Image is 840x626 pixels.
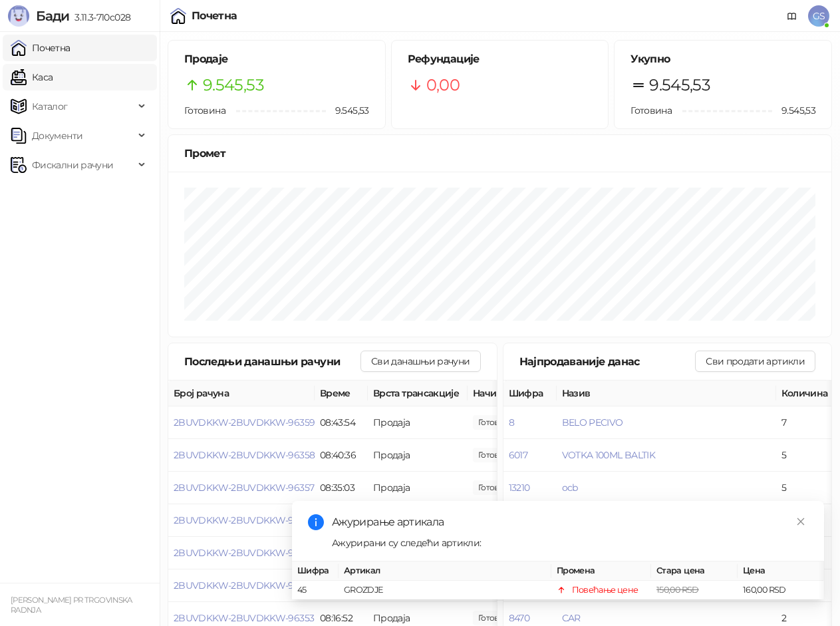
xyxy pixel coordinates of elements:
[630,104,672,116] span: Готовина
[572,583,638,597] div: Повећање цене
[36,8,69,24] span: Бади
[174,547,314,559] button: 2BUVDKKW-2BUVDKKW-96355
[562,612,581,624] button: CAR
[509,612,529,624] button: 8470
[776,439,836,472] td: 5
[184,51,369,67] h5: Продаје
[308,514,324,530] span: info-circle
[292,561,339,581] th: Шифра
[562,482,578,494] button: ocb
[69,11,130,23] span: 3.11.3-710c028
[651,561,738,581] th: Стара цена
[772,103,815,118] span: 9.545,53
[368,381,468,406] th: Врста трансакције
[368,472,468,504] td: Продаја
[551,561,651,581] th: Промена
[11,64,53,90] a: Каса
[315,472,368,504] td: 08:35:03
[292,581,339,600] td: 45
[738,581,824,600] td: 160,00 RSD
[332,514,808,530] div: Ажурирање артикала
[509,449,527,461] button: 6017
[339,561,551,581] th: Артикал
[174,579,315,591] button: 2BUVDKKW-2BUVDKKW-96354
[562,449,655,461] button: VOTKA 100ML BALTIK
[695,351,815,372] button: Сви продати артикли
[184,353,360,370] div: Последњи данашњи рачуни
[32,122,82,149] span: Документи
[174,514,315,526] button: 2BUVDKKW-2BUVDKKW-96356
[649,73,710,98] span: 9.545,53
[426,73,460,98] span: 0,00
[793,514,808,529] a: Close
[339,581,551,600] td: GROZDJE
[8,5,29,27] img: Logo
[315,381,368,406] th: Време
[473,480,518,495] span: 330,00
[473,448,518,462] span: 815,00
[326,103,369,118] span: 9.545,53
[315,439,368,472] td: 08:40:36
[174,482,314,494] button: 2BUVDKKW-2BUVDKKW-96357
[11,35,70,61] a: Почетна
[468,381,601,406] th: Начини плаћања
[174,449,315,461] button: 2BUVDKKW-2BUVDKKW-96358
[562,416,623,428] button: BELO PECIVO
[473,415,518,430] span: 1.820,00
[32,93,68,120] span: Каталог
[796,517,805,526] span: close
[360,351,480,372] button: Сви данашњи рачуни
[776,381,836,406] th: Количина
[776,406,836,439] td: 7
[656,585,699,595] span: 150,00 RSD
[315,406,368,439] td: 08:43:54
[174,416,315,428] button: 2BUVDKKW-2BUVDKKW-96359
[630,51,815,67] h5: Укупно
[557,381,776,406] th: Назив
[203,73,264,98] span: 9.545,53
[473,611,518,625] span: 220,00
[368,406,468,439] td: Продаја
[776,472,836,504] td: 5
[192,11,237,21] div: Почетна
[738,561,824,581] th: Цена
[781,5,803,27] a: Документација
[168,381,315,406] th: Број рачуна
[408,51,593,67] h5: Рефундације
[503,381,557,406] th: Шифра
[332,536,808,550] div: Ажурирани су следећи артикли:
[184,104,225,116] span: Готовина
[519,353,696,370] div: Најпродаваније данас
[808,5,829,27] span: GS
[32,152,113,178] span: Фискални рачуни
[174,612,314,624] button: 2BUVDKKW-2BUVDKKW-96353
[509,482,530,494] button: 13210
[184,145,815,162] div: Промет
[509,416,514,428] button: 8
[11,595,132,615] small: [PERSON_NAME] PR TRGOVINSKA RADNJA
[368,439,468,472] td: Продаја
